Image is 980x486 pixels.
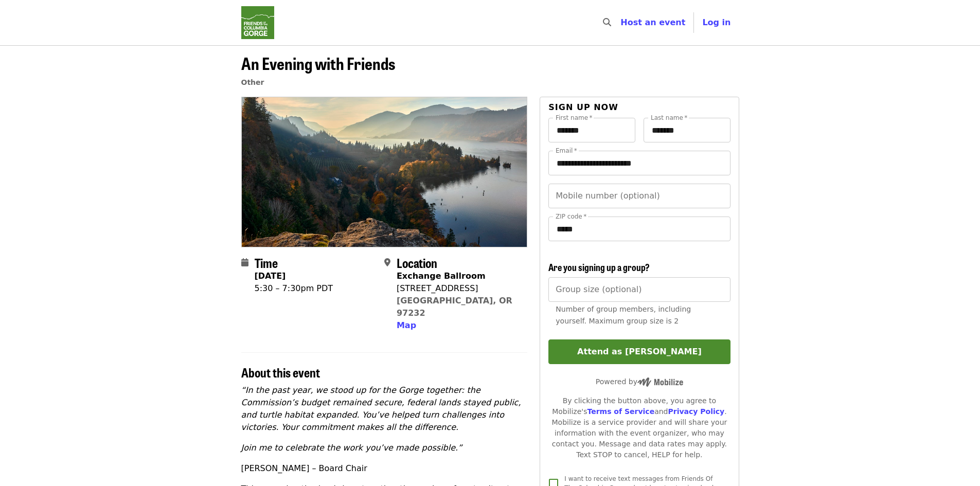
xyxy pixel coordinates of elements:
label: Email [556,148,577,154]
img: Powered by Mobilize [637,377,683,387]
em: Join me to celebrate the work you’ve made possible.” [241,443,462,453]
input: Email [548,151,730,175]
input: [object Object] [548,277,730,302]
label: Last name [651,115,687,121]
span: About this event [241,363,320,381]
strong: Exchange Ballroom [397,271,486,281]
p: [PERSON_NAME] – Board Chair [241,462,528,475]
a: Privacy Policy [668,407,724,416]
span: Sign up now [548,102,618,112]
span: Powered by [596,377,683,386]
input: Last name [644,118,730,142]
label: First name [556,115,593,121]
button: Attend as [PERSON_NAME] [548,339,730,364]
em: “In the past year, we stood up for the Gorge together: the Commission’s budget remained secure, f... [241,385,521,432]
a: Terms of Service [587,407,654,416]
a: Other [241,78,264,86]
input: First name [548,118,635,142]
strong: [DATE] [255,271,286,281]
img: An Evening with Friends organized by Friends Of The Columbia Gorge [242,97,527,246]
input: Mobile number (optional) [548,184,730,208]
input: ZIP code [548,217,730,241]
i: calendar icon [241,258,248,267]
span: Map [397,320,416,330]
label: ZIP code [556,213,586,220]
div: [STREET_ADDRESS] [397,282,519,295]
input: Search [617,10,626,35]
div: By clicking the button above, you agree to Mobilize's and . Mobilize is a service provider and wi... [548,395,730,460]
img: Friends Of The Columbia Gorge - Home [241,6,274,39]
div: 5:30 – 7:30pm PDT [255,282,333,295]
i: search icon [603,17,611,27]
span: Are you signing up a group? [548,260,650,274]
span: Time [255,254,278,272]
span: Log in [702,17,730,27]
button: Log in [694,12,739,33]
a: Host an event [620,17,685,27]
span: Location [397,254,437,272]
span: An Evening with Friends [241,51,395,75]
i: map-marker-alt icon [384,258,390,267]
button: Map [397,319,416,332]
span: Number of group members, including yourself. Maximum group size is 2 [556,305,691,325]
a: [GEOGRAPHIC_DATA], OR 97232 [397,296,512,318]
